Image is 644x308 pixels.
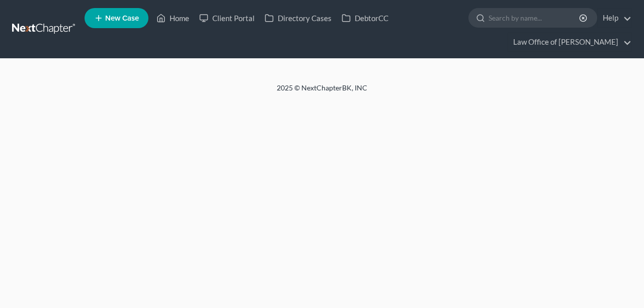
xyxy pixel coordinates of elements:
a: DebtorCC [337,9,393,27]
a: Help [598,9,631,27]
div: 2025 © NextChapterBK, INC [35,83,609,101]
a: Directory Cases [260,9,337,27]
span: New Case [105,15,139,22]
input: Search by name... [489,9,581,27]
a: Client Portal [194,9,260,27]
a: Law Office of [PERSON_NAME] [508,33,631,51]
a: Home [151,9,194,27]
